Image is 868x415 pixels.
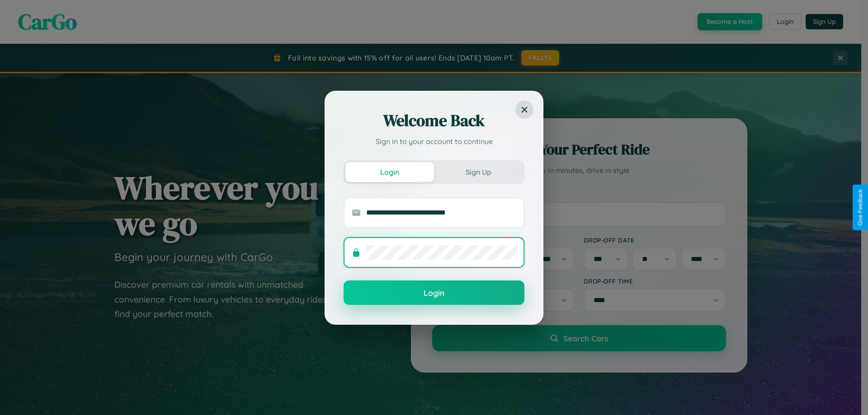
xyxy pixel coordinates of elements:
h2: Welcome Back [344,110,524,131]
button: Login [345,162,434,182]
p: Sign in to your account to continue [344,136,524,147]
div: Give Feedback [857,189,863,226]
button: Sign Up [434,162,523,182]
button: Login [344,280,524,305]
